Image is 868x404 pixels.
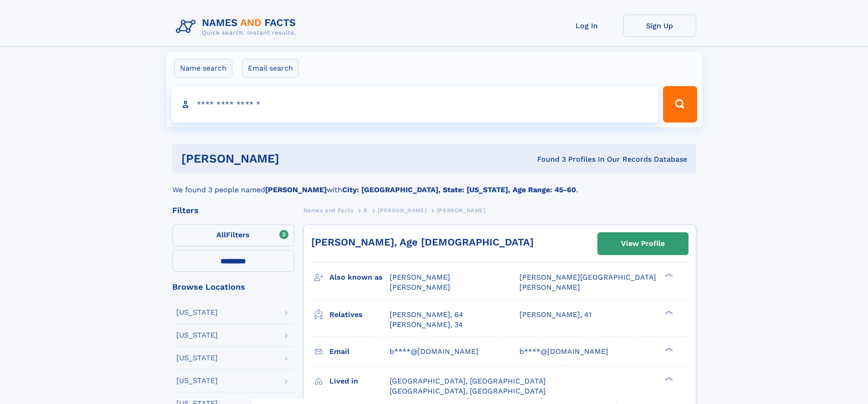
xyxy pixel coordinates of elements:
[329,373,390,389] h3: Lived in
[390,320,463,330] a: [PERSON_NAME], 34
[174,59,232,78] label: Name search
[311,236,534,248] a: [PERSON_NAME], Age [DEMOGRAPHIC_DATA]
[171,86,659,123] input: search input
[342,185,576,194] b: City: [GEOGRAPHIC_DATA], State: [US_STATE], Age Range: 45-60
[663,346,673,352] div: ❯
[172,225,294,246] label: Filters
[378,205,426,216] a: [PERSON_NAME]
[408,154,687,164] div: Found 3 Profiles In Our Records Database
[390,387,546,395] span: [GEOGRAPHIC_DATA], [GEOGRAPHIC_DATA]
[621,233,665,254] div: View Profile
[329,344,390,359] h3: Email
[172,206,294,215] div: Filters
[172,15,303,39] img: Logo Names and Facts
[176,309,218,316] div: [US_STATE]
[519,283,580,291] span: [PERSON_NAME]
[242,59,299,78] label: Email search
[378,207,426,214] span: [PERSON_NAME]
[364,205,368,216] a: R
[172,174,696,195] div: We found 3 people named with .
[176,332,218,339] div: [US_STATE]
[390,310,463,320] a: [PERSON_NAME], 64
[364,207,368,214] span: R
[329,307,390,322] h3: Relatives
[519,310,591,320] a: [PERSON_NAME], 41
[390,273,450,281] span: [PERSON_NAME]
[663,376,673,382] div: ❯
[181,153,408,164] h1: [PERSON_NAME]
[172,283,294,291] div: Browse Locations
[663,86,697,123] button: Search Button
[176,354,218,362] div: [US_STATE]
[390,283,450,291] span: [PERSON_NAME]
[265,185,327,194] b: [PERSON_NAME]
[550,15,623,37] a: Log In
[216,230,226,239] span: All
[390,377,546,385] span: [GEOGRAPHIC_DATA], [GEOGRAPHIC_DATA]
[663,309,673,315] div: ❯
[663,272,673,278] div: ❯
[176,377,218,384] div: [US_STATE]
[519,273,656,281] span: [PERSON_NAME][GEOGRAPHIC_DATA]
[598,233,688,255] a: View Profile
[623,15,696,37] a: Sign Up
[303,205,354,216] a: Names and Facts
[437,207,486,214] span: [PERSON_NAME]
[329,270,390,285] h3: Also known as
